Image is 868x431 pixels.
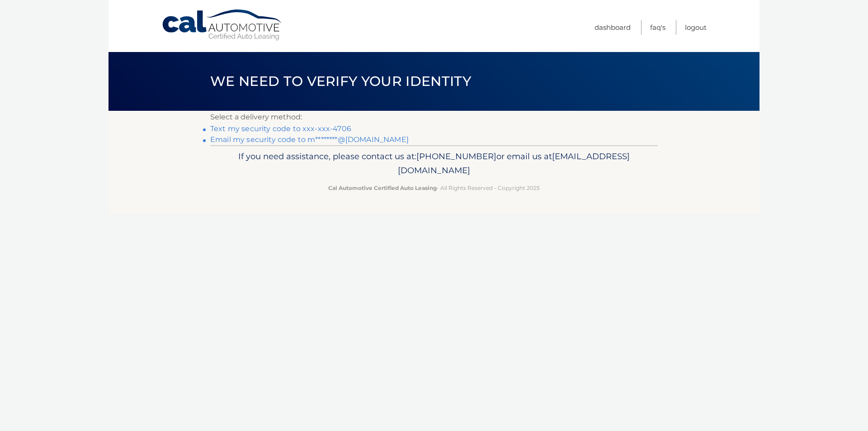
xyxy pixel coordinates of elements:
[210,111,658,123] p: Select a delivery method:
[210,135,409,144] a: Email my security code to m********@[DOMAIN_NAME]
[685,20,707,35] a: Logout
[161,9,283,41] a: Cal Automotive
[416,151,496,161] span: [PHONE_NUMBER]
[216,149,652,178] p: If you need assistance, please contact us at: or email us at
[210,73,471,90] span: We need to verify your identity
[650,20,665,35] a: FAQ's
[594,20,631,35] a: Dashboard
[216,183,652,193] p: - All Rights Reserved - Copyright 2025
[328,185,437,191] strong: Cal Automotive Certified Auto Leasing
[210,124,351,133] a: Text my security code to xxx-xxx-4706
